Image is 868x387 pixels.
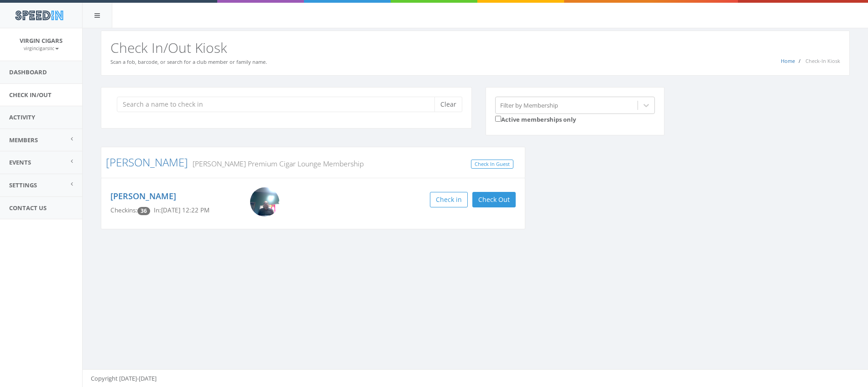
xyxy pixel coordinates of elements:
a: [PERSON_NAME] [106,155,188,170]
small: Scan a fob, barcode, or search for a club member or family name. [110,58,267,65]
span: Events [9,158,31,166]
button: Check Out [472,192,516,207]
small: [PERSON_NAME] Premium Cigar Lounge Membership [188,159,364,169]
span: Members [9,136,38,144]
span: Contact Us [9,204,47,212]
label: Active memberships only [495,114,576,124]
span: Settings [9,181,37,189]
button: Clear [434,97,462,112]
img: russell_morrison.png [250,187,279,217]
a: Home [781,57,795,64]
button: Check in [430,192,468,207]
input: Active memberships only [495,116,501,122]
span: Checkins: [110,206,137,214]
span: In: [DATE] 12:22 PM [154,206,209,214]
span: Check-In Kiosk [805,57,840,64]
input: Search a name to check in [117,97,441,112]
a: [PERSON_NAME] [110,191,176,201]
div: Filter by Membership [500,101,558,109]
h2: Check In/Out Kiosk [110,40,840,55]
img: speedin_logo.png [10,7,68,24]
a: Check In Guest [471,160,513,169]
small: virgincigarsllc [24,45,59,52]
span: Virgin Cigars [20,36,63,45]
a: virgincigarsllc [24,44,59,52]
span: Checkin count [137,207,150,215]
